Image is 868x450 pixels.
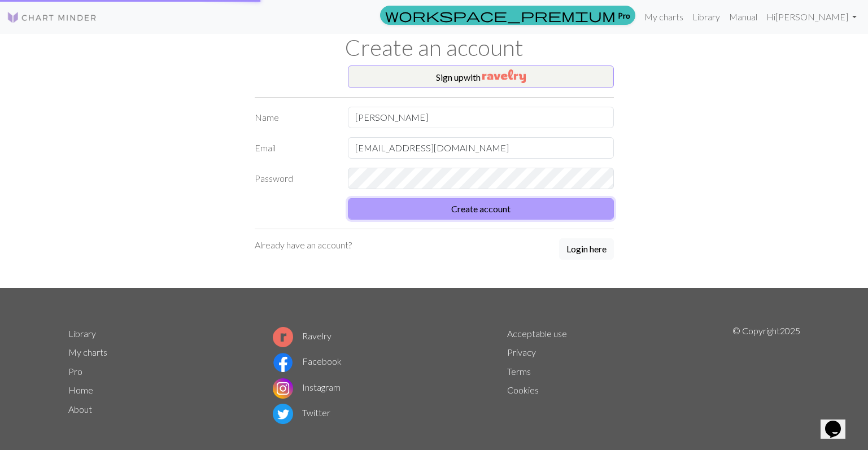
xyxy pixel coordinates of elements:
a: Facebook [273,356,342,366]
a: Login here [559,238,614,261]
a: Acceptable use [507,328,567,339]
p: Already have an account? [255,238,352,252]
img: Ravelry logo [273,327,293,347]
a: Pro [68,366,82,377]
a: Instagram [273,382,341,392]
label: Email [248,137,341,159]
a: Pro [380,6,635,25]
a: My charts [68,347,107,357]
a: Cookies [507,385,539,395]
img: Ravelry [482,69,526,83]
button: Create account [348,198,614,220]
p: © Copyright 2025 [732,324,800,427]
img: Instagram logo [273,378,293,399]
img: Twitter logo [273,404,293,424]
h1: Create an account [62,34,807,61]
a: Library [68,328,96,339]
span: workspace_premium [385,7,616,23]
a: Ravelry [273,330,332,341]
a: Home [68,385,93,395]
a: Privacy [507,347,536,357]
button: Login here [559,238,614,260]
a: Manual [725,6,762,28]
a: About [68,404,92,414]
a: Library [688,6,725,28]
a: Terms [507,366,531,377]
img: Logo [7,11,97,24]
label: Password [248,168,341,189]
label: Name [248,107,341,128]
iframe: chat widget [821,405,857,439]
a: My charts [640,6,688,28]
img: Facebook logo [273,352,293,373]
a: Hi[PERSON_NAME] [762,6,861,28]
a: Twitter [273,407,330,418]
button: Sign upwith [348,65,614,88]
